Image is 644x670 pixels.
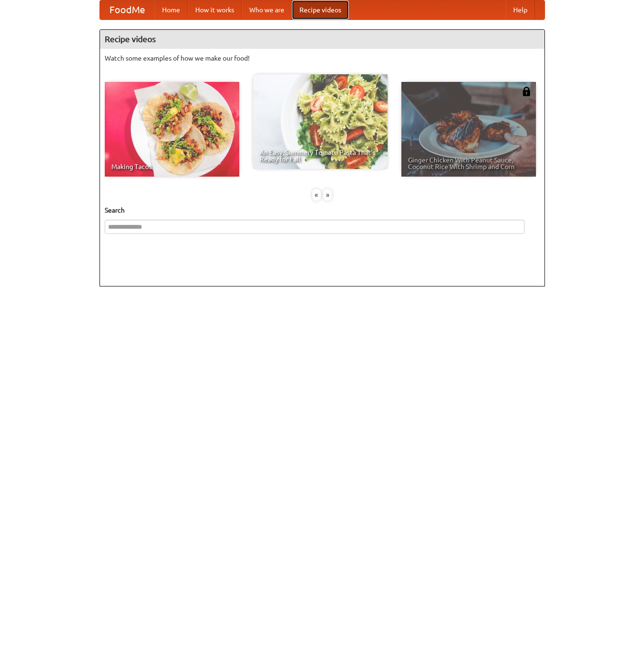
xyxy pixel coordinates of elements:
a: Help [506,0,535,19]
span: An Easy, Summery Tomato Pasta That's Ready for Fall [260,149,381,162]
a: Making Tacos [105,82,239,177]
h5: Search [105,205,540,215]
h4: Recipe videos [100,30,544,49]
span: Making Tacos [111,163,233,170]
a: FoodMe [100,0,154,19]
div: » [323,189,332,201]
a: How it works [188,0,242,19]
a: Who we are [242,0,292,19]
a: Recipe videos [292,0,349,19]
p: Watch some examples of how we make our food! [105,54,540,63]
div: « [312,189,321,201]
a: Home [154,0,188,19]
a: An Easy, Summery Tomato Pasta That's Ready for Fall [253,74,388,169]
img: 483408.png [522,87,531,96]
